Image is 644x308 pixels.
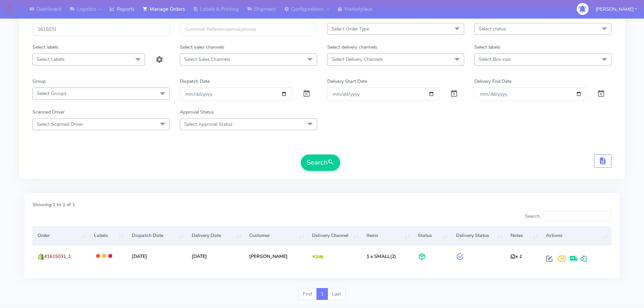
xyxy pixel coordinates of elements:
label: Select labels [32,44,58,51]
img: shopify.png [38,253,44,260]
input: Customer Reference(email,phone) [180,23,317,35]
button: [PERSON_NAME] [591,2,642,16]
th: Order: activate to sort column ascending [32,227,89,245]
th: Notes: activate to sort column ascending [505,227,541,245]
td: [DATE] [187,245,244,267]
img: Yodel [312,255,324,259]
label: Dispatch Date [180,78,210,85]
span: Select Scanned Driver [37,121,83,127]
span: Select Delivery Channels [332,56,383,63]
th: Actions: activate to sort column ascending [541,227,612,245]
span: Select Labels [37,56,65,63]
th: Delivery Channel: activate to sort column ascending [307,227,361,245]
th: Customer: activate to sort column ascending [244,227,307,245]
a: 1 [316,288,328,300]
label: Select sales channels [180,44,224,51]
button: Search [301,155,340,171]
th: Delivery Status: activate to sort column ascending [451,227,505,245]
span: (2) [366,253,396,260]
span: Select Sales Channels [184,56,230,63]
th: Dispatch Date: activate to sort column ascending [127,227,187,245]
td: [DATE] [127,245,187,267]
label: Scanned Driver [32,109,65,116]
span: Select Box size [479,56,510,63]
th: Items: activate to sort column ascending [361,227,413,245]
td: [PERSON_NAME] [244,245,307,267]
label: Search: [525,211,612,222]
span: #1615031_1 [44,253,71,260]
label: Select labels [474,44,500,51]
label: Approval Status [180,109,214,116]
input: Search: [543,211,612,222]
input: Order Id [32,23,170,35]
span: Select Groups [37,90,67,97]
span: Select Order Type [332,26,369,32]
th: Status: activate to sort column ascending [413,227,451,245]
label: Delivery End Date [474,78,511,85]
label: Delivery Start Date [327,78,367,85]
span: Select Approval Status [184,121,233,127]
label: Group [32,78,46,85]
span: Select status [479,26,506,32]
i: x 1 [510,253,522,260]
th: Labels: activate to sort column ascending [89,227,126,245]
label: Showing 1 to 1 of 1 [32,201,75,208]
th: Delivery Date: activate to sort column ascending [187,227,244,245]
span: 1 x SMALL [366,253,390,260]
label: Select delivery channels [327,44,377,51]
